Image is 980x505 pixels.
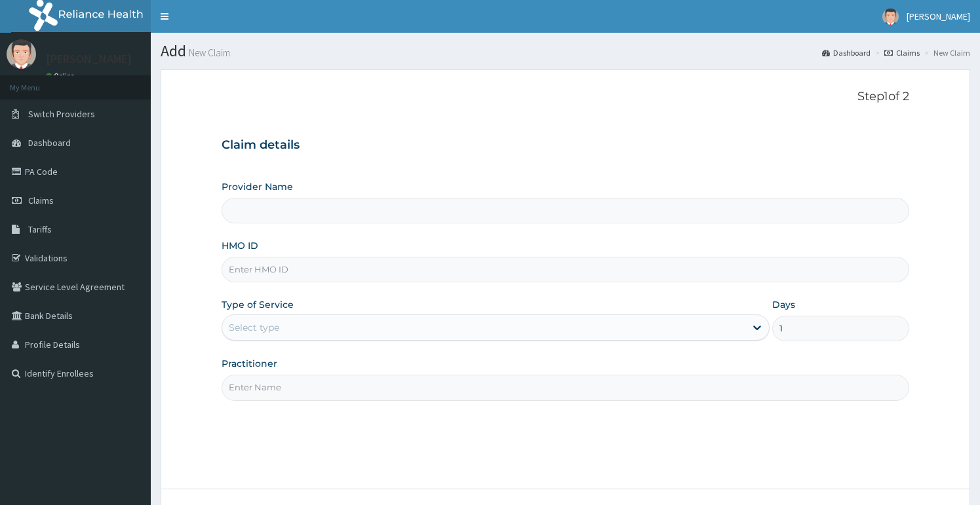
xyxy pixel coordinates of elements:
[28,137,71,149] span: Dashboard
[7,39,36,69] img: User Image
[222,298,294,311] label: Type of Service
[907,10,970,22] span: [PERSON_NAME]
[222,375,909,400] input: Enter Name
[222,138,909,153] h3: Claim details
[28,223,52,235] span: Tariffs
[28,108,95,120] span: Switch Providers
[822,47,871,58] a: Dashboard
[186,48,230,58] small: New Claim
[921,47,970,58] li: New Claim
[28,195,54,206] span: Claims
[222,257,909,282] input: Enter HMO ID
[882,9,899,25] img: User Image
[161,43,970,60] h1: Add
[222,90,909,104] p: Step 1 of 2
[884,47,920,58] a: Claims
[772,298,795,311] label: Days
[46,53,132,65] p: [PERSON_NAME]
[222,357,277,370] label: Practitioner
[46,71,77,81] a: Online
[222,180,293,193] label: Provider Name
[222,239,258,252] label: HMO ID
[229,321,279,334] div: Select type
